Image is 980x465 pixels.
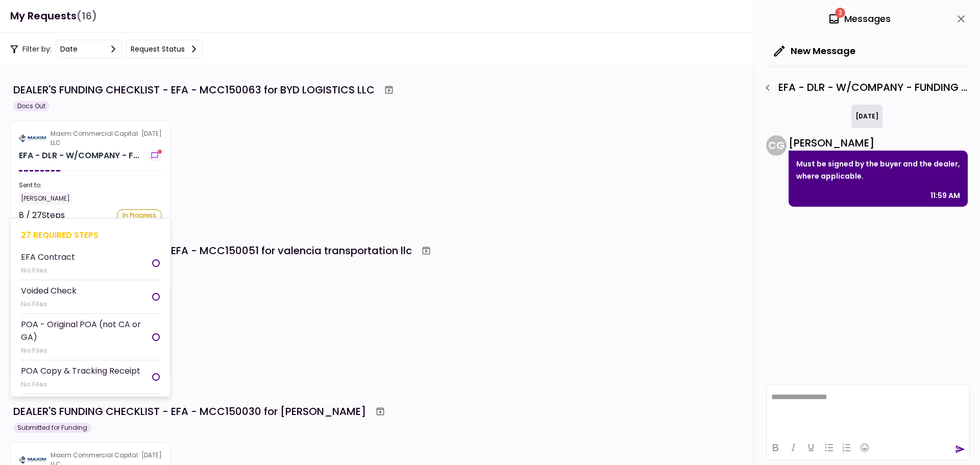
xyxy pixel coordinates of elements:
button: Bold [767,440,784,455]
div: date [60,43,78,55]
div: No Files [21,265,75,276]
img: Partner logo [19,455,46,464]
iframe: Rich Text Area [767,384,969,435]
img: Partner logo [19,134,46,143]
div: Messages [828,11,891,27]
div: C G [766,135,787,156]
div: DEALER'S FUNDING CHECKLIST - EFA - MCC150051 for valencia transportation llc [13,243,412,258]
div: Submitted for Funding [13,423,91,433]
div: DEALER'S FUNDING CHECKLIST - EFA - MCC150063 for BYD LOGISTICS LLC [13,82,375,97]
div: 8 / 27 Steps [19,209,65,222]
div: No Files [21,299,77,309]
button: New Message [766,38,864,64]
button: show-messages [148,150,162,162]
button: close [952,10,970,28]
div: Voided Check [21,284,77,297]
p: Must be signed by the buyer and the dealer, where applicable. [796,158,960,182]
div: 27 required steps [21,229,160,241]
button: Italic [785,440,802,455]
h1: My Requests [10,6,97,27]
div: [PERSON_NAME] [19,192,72,205]
div: Sent to: [19,181,162,190]
div: [DATE] [851,105,883,128]
button: Archive workflow [371,402,389,421]
div: Filter by: [10,40,203,58]
div: In Progress [117,209,162,222]
div: No Files [21,346,152,356]
button: Underline [802,440,820,455]
div: 11:59 AM [930,189,960,202]
div: [PERSON_NAME] [789,135,968,151]
div: EFA Contract [21,251,75,263]
div: Maxim Commercial Capital LLC [51,129,141,148]
div: EFA - DLR - W/COMPANY - FUNDING CHECKLIST [19,150,139,162]
div: POA - Original POA (not CA or GA) [21,318,152,344]
div: DEALER'S FUNDING CHECKLIST - EFA - MCC150030 for [PERSON_NAME] [13,404,366,419]
span: (16) [77,6,97,27]
button: send [955,444,965,454]
button: Archive workflow [417,241,435,260]
button: Bullet list [820,440,838,455]
button: Emojis [856,440,873,455]
div: Docs Out [13,101,50,111]
button: Numbered list [838,440,855,455]
div: EFA - DLR - W/COMPANY - FUNDING CHECKLIST - Dealer's Final Invoice [759,79,970,96]
div: POA Copy & Tracking Receipt [21,364,140,377]
button: Request status [126,40,203,58]
div: [DATE] [19,129,162,148]
span: 2 [835,8,845,18]
button: Archive workflow [380,81,398,99]
div: No Files [21,379,140,389]
button: date [56,40,122,58]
